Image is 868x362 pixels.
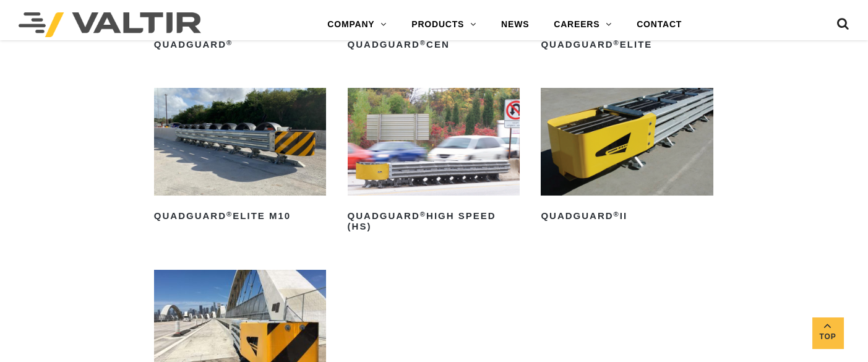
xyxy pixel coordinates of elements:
[420,39,426,46] sup: ®
[614,210,620,218] sup: ®
[624,12,694,37] a: CONTACT
[348,88,520,236] a: QuadGuard®High Speed (HS)
[541,88,713,226] a: QuadGuard®II
[154,88,326,226] a: QuadGuard®Elite M10
[420,210,426,218] sup: ®
[812,330,843,344] span: Top
[154,35,326,54] h2: QuadGuard
[489,12,541,37] a: NEWS
[541,35,713,54] h2: QuadGuard Elite
[541,12,624,37] a: CAREERS
[226,39,233,46] sup: ®
[315,12,399,37] a: COMPANY
[19,12,201,37] img: Valtir
[154,207,326,226] h2: QuadGuard Elite M10
[348,207,520,236] h2: QuadGuard High Speed (HS)
[614,39,620,46] sup: ®
[541,207,713,226] h2: QuadGuard II
[348,35,520,54] h2: QuadGuard CEN
[812,317,843,348] a: Top
[226,210,233,218] sup: ®
[399,12,489,37] a: PRODUCTS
